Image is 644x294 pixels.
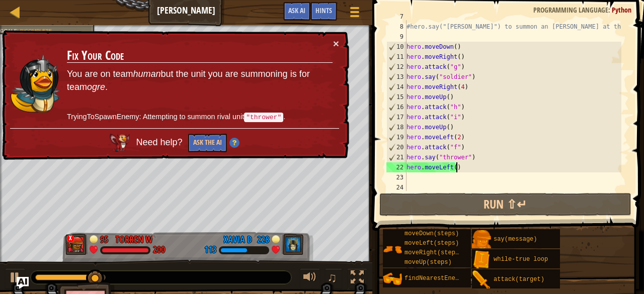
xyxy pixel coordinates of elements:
[5,268,25,289] button: Ctrl + P: Play
[133,69,160,79] em: human
[387,152,407,162] div: 21
[387,112,407,122] div: 17
[386,22,407,32] div: 8
[386,32,407,42] div: 9
[387,52,407,62] div: 11
[153,246,165,255] div: 200
[608,5,612,15] span: :
[333,38,339,49] button: ×
[405,230,459,237] span: moveDown(steps)
[315,6,332,15] span: Hints
[283,2,310,21] button: Ask AI
[472,250,491,269] img: portrait.png
[282,234,304,255] img: thang_avatar_frame.png
[188,134,227,152] button: Ask the AI
[342,2,367,26] button: Show game menu
[387,92,407,102] div: 15
[288,6,305,15] span: Ask AI
[204,246,216,255] div: 113
[387,122,407,132] div: 18
[387,62,407,72] div: 12
[387,42,407,52] div: 10
[387,82,407,92] div: 14
[386,172,407,182] div: 23
[405,249,462,256] span: moveRight(steps)
[386,162,407,172] div: 22
[17,277,29,289] button: Ask AI
[67,68,333,93] p: You are on team but the unit you are summoning is for team .
[386,12,407,22] div: 7
[386,182,407,192] div: 24
[472,230,491,249] img: portrait.png
[67,49,333,63] h3: Fix Your Code
[110,134,130,152] img: AI
[65,234,88,255] img: thang_avatar_frame.png
[136,137,185,147] span: Need help?
[325,268,342,289] button: ♫
[405,240,459,247] span: moveLeft(steps)
[387,72,407,82] div: 13
[383,240,402,259] img: portrait.png
[244,113,283,122] code: "thrower"
[66,235,74,243] div: x
[387,132,407,142] div: 19
[87,82,105,92] em: ogre
[387,142,407,152] div: 20
[347,268,367,289] button: Toggle fullscreen
[494,256,548,263] span: while-true loop
[533,5,608,15] span: Programming language
[257,233,269,242] div: 228
[229,138,239,148] img: Hint
[115,233,152,246] div: torren w
[405,275,470,282] span: findNearestEnemy()
[223,233,252,246] div: Xavia D
[612,5,631,15] span: Python
[405,259,452,266] span: moveUp(steps)
[494,236,537,243] span: say(message)
[327,270,337,285] span: ♫
[383,269,402,288] img: portrait.png
[11,53,61,114] img: duck_usara.png
[494,276,544,283] span: attack(target)
[472,270,491,289] img: portrait.png
[300,268,320,289] button: Adjust volume
[67,112,333,123] p: TryingToSpawnEnemy: Attempting to summon rival unit .
[387,102,407,112] div: 16
[379,193,631,216] button: Run ⇧↵
[100,233,110,242] div: 95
